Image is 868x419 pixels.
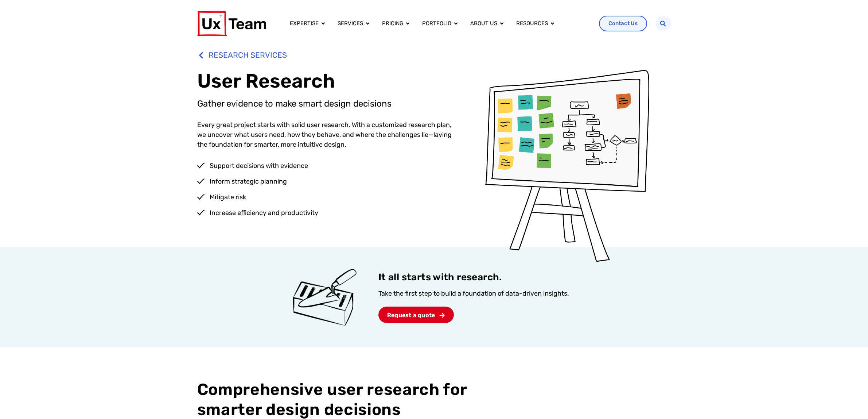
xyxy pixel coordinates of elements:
[378,307,454,323] a: Request a quote
[382,19,403,28] a: Pricing
[655,16,671,31] div: Search
[290,19,319,28] a: Expertise
[208,192,246,202] span: Mitigate risk
[197,47,458,63] a: RESEARCH SERVICES
[197,99,296,109] span: Gather evidence to make
[284,16,593,31] div: Menu Toggle
[378,272,615,284] p: It all starts with research.
[208,161,308,171] span: Support decisions with evidence
[470,19,497,28] a: About us
[608,21,638,26] span: Contact Us
[422,19,451,28] a: Portfolio
[208,208,318,218] span: Increase efficiency and productivity
[299,99,392,109] span: smart design decisions
[378,289,615,299] p: Take the first step to build a foundation of data-driven insights.
[599,16,647,31] a: Contact Us
[284,16,593,31] nav: Menu
[197,11,266,36] img: UX Team Logo
[208,177,287,187] span: Inform strategic planning
[387,312,435,318] span: Request a quote
[197,69,458,93] h1: User Research
[197,120,458,150] p: Every great project starts with solid user research. With a customized research plan, we uncover ...
[207,47,287,63] span: RESEARCH SERVICES
[197,380,467,399] span: Comprehensive user research for
[338,19,363,28] a: Services
[324,400,401,419] span: decisions
[516,19,548,28] a: Resources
